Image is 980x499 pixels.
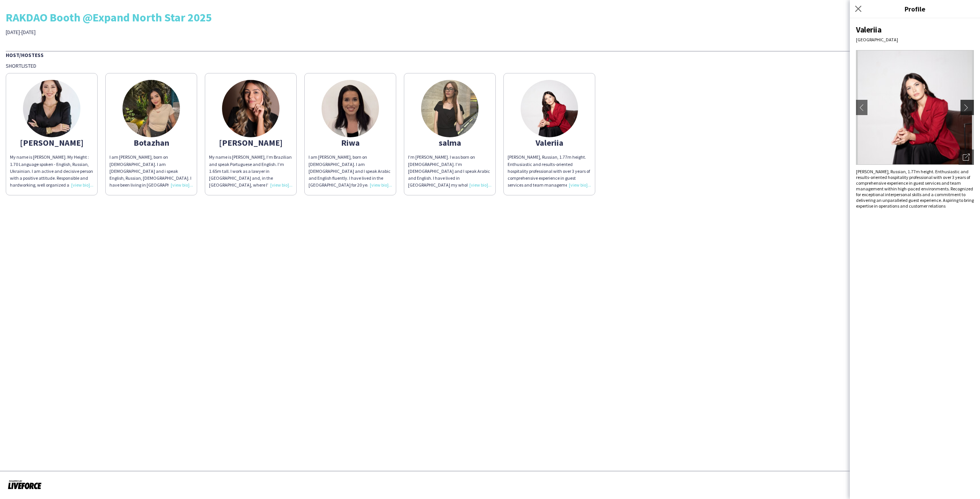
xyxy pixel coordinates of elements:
img: Crew avatar or photo [856,50,974,165]
img: thumb-2d7b2d94-a3ec-45da-9ea2-347764875c5c.jpg [421,80,479,137]
div: salma [408,139,492,146]
h3: Profile [850,4,980,14]
img: Powered by Liveforce [8,479,42,490]
div: [PERSON_NAME], Russian, 1.77m height. Enthusiastic and results-oriented hospitality professional ... [508,154,591,189]
img: thumb-66f58db5b7d32.jpeg [23,80,80,137]
div: I’m [PERSON_NAME]. I was born on [DEMOGRAPHIC_DATA]. I’m [DEMOGRAPHIC_DATA] and I speak Arabic an... [408,154,492,189]
div: Host/Hostess [6,51,974,59]
div: Valeriia [856,24,974,35]
div: Riwa [309,139,392,146]
div: [GEOGRAPHIC_DATA] [856,37,974,42]
div: My name is [PERSON_NAME], I’m Brazilian and speak Portuguese and English. I’m 1.65m tall. I work ... [209,154,292,189]
img: thumb-661349bbd80cd.jpg [122,80,180,137]
div: [PERSON_NAME] [10,139,93,146]
div: [PERSON_NAME], Russian, 1.77m height. Enthusiastic and results-oriented hospitality professional ... [856,169,974,209]
img: thumb-655a2beba6011.jpeg [322,80,379,137]
div: I am [PERSON_NAME], born on [DEMOGRAPHIC_DATA]. I am [DEMOGRAPHIC_DATA] and i speak English, Russ... [109,154,193,189]
div: Valeriia [508,139,591,146]
img: thumb-66f82e9b12624.jpeg [521,80,578,137]
div: [PERSON_NAME] [209,139,292,146]
div: Shortlisted [6,62,974,69]
div: [DATE]-[DATE] [6,29,345,36]
img: thumb-68b7e7e538877.jpeg [222,80,279,137]
div: Open photos pop-in [959,150,974,165]
div: My name is [PERSON_NAME]. My Height : 1.70 Language spoken - English, Russian, Ukrainian. I am ac... [10,154,93,189]
div: Botazhan [109,139,193,146]
div: I am [PERSON_NAME], born on [DEMOGRAPHIC_DATA]. I am [DEMOGRAPHIC_DATA] and I speak Arabic and En... [309,154,392,189]
div: RAKDAO Booth @Expand North Star 2025 [6,11,974,23]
